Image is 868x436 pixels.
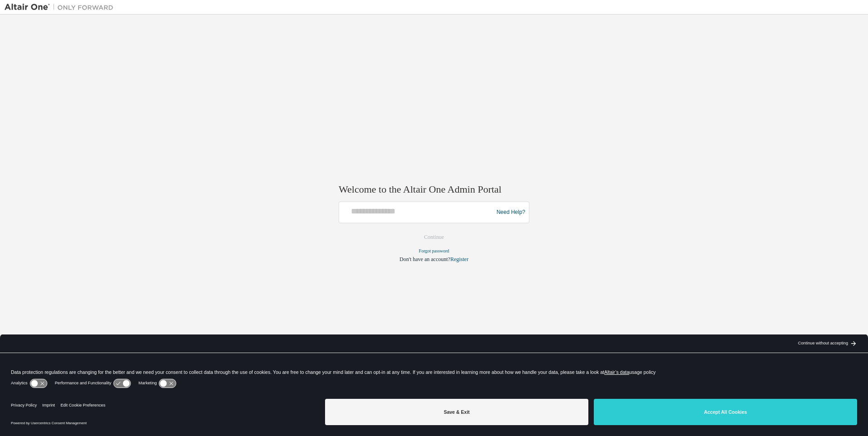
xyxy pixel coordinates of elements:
a: Forgot password [419,249,449,254]
h2: Welcome to the Altair One Admin Portal [339,183,529,196]
a: Register [450,257,469,263]
a: Need Help? [497,212,525,213]
img: Altair One [5,3,118,12]
span: Don't have an account? [399,257,450,263]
